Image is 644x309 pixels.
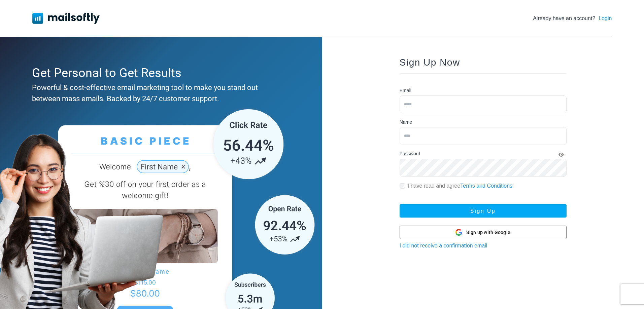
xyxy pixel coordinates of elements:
[32,64,287,82] div: Get Personal to Get Results
[32,82,287,104] div: Powerful & cost-effective email marketing tool to make you stand out between mass emails. Backed ...
[533,14,612,23] div: Already have an account?
[400,243,487,248] a: I did not receive a confirmation email
[400,119,412,126] label: Name
[599,14,612,23] a: Login
[558,152,564,157] i: Show Password
[32,13,100,24] img: Mailsoftly
[400,150,420,157] label: Password
[400,57,460,68] span: Sign Up Now
[460,183,512,189] a: Terms and Conditions
[408,182,512,190] label: I have read and agree
[400,226,567,239] button: Sign up with Google
[400,204,567,218] button: Sign Up
[400,87,411,94] label: Email
[466,229,510,236] span: Sign up with Google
